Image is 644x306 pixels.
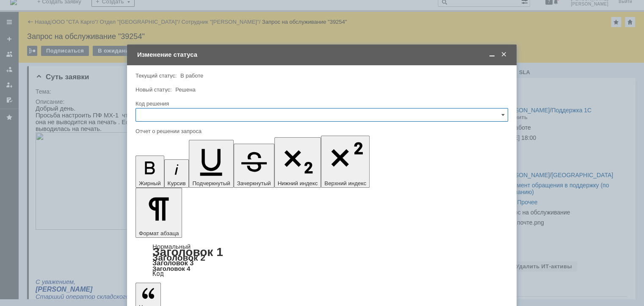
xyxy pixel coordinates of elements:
a: Заголовок 4 [152,265,190,272]
label: Новый статус: [135,86,172,93]
span: Формат абзаца [139,230,179,236]
span: Нижний индекс [278,180,318,186]
a: Заголовок 1 [152,245,223,259]
span: Верхний индекс [324,180,366,186]
div: Изменение статуса [137,51,508,58]
span: В работе [180,72,203,79]
a: Заголовок 3 [152,259,193,267]
div: Формат абзаца [135,244,508,277]
a: Заголовок 2 [152,253,205,262]
a: Нормальный [152,243,191,250]
span: Зачеркнутый [237,180,271,186]
span: Курсив [168,180,186,186]
button: Нижний индекс [274,137,321,188]
span: Закрыть [500,51,508,58]
div: Отчет о решении запроса [135,128,506,134]
button: Зачеркнутый [234,144,274,188]
button: Жирный [135,156,164,188]
button: Формат абзаца [135,188,182,238]
span: Свернуть (Ctrl + M) [488,51,496,58]
span: Жирный [139,180,161,186]
span: Подчеркнутый [192,180,230,186]
a: Код [152,270,164,278]
button: Курсив [164,159,189,188]
label: Текущий статус: [135,72,177,79]
button: Подчеркнутый [189,140,233,188]
button: Верхний индекс [321,136,370,188]
span: Решена [175,86,195,93]
div: Код решения [135,101,506,106]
